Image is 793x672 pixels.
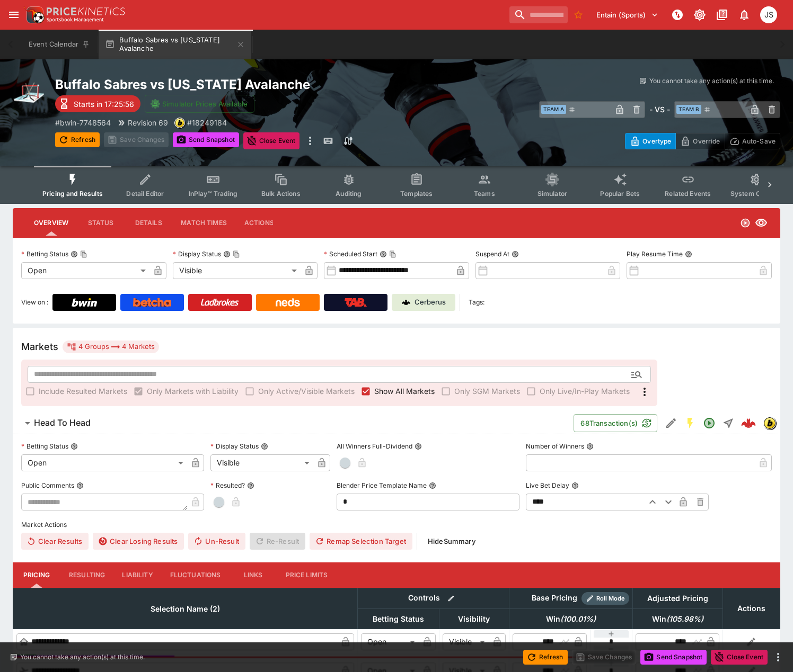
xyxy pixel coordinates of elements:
img: Neds [276,298,299,307]
button: Status [77,210,125,236]
span: Roll Mode [592,594,629,603]
p: Scheduled Start [324,249,377,258]
button: Clear Losing Results [93,533,184,550]
img: bwin [764,417,776,429]
svg: Open [740,218,751,228]
h2: Copy To Clipboard [55,76,478,93]
p: Betting Status [21,442,68,451]
span: Simulator [538,190,567,198]
th: Actions [722,588,780,629]
p: Play Resume Time [627,249,683,258]
div: Open [21,454,187,471]
button: 68Transaction(s) [574,414,657,432]
span: Selection Name (2) [139,603,232,615]
button: Send Snapshot [640,650,707,665]
button: John Seaton [757,3,780,26]
p: Revision 69 [128,117,168,128]
p: Number of Winners [526,442,584,451]
button: Buffalo Sabres vs [US_STATE] Avalanche [99,30,251,59]
button: Resulting [60,562,113,588]
a: Cerberus [392,294,455,311]
h6: Head To Head [34,417,91,428]
img: Betcha [133,298,171,307]
p: Public Comments [21,481,74,490]
em: ( 105.98 %) [666,613,703,625]
div: John Seaton [760,6,777,23]
img: bwin.png [175,118,184,128]
img: Sportsbook Management [47,17,104,22]
p: Display Status [210,442,259,451]
p: Starts in 17:25:56 [74,98,134,110]
div: Visible [173,262,301,279]
div: Show/hide Price Roll mode configuration. [581,592,629,605]
div: Event type filters [34,166,759,204]
span: Win(105.98%) [640,613,715,625]
button: more [772,651,785,664]
span: System Controls [730,190,782,198]
span: Show All Markets [374,386,435,397]
span: Related Events [665,190,711,198]
button: Resulted? [247,482,254,489]
span: Detail Editor [126,190,164,198]
p: Cerberus [415,297,446,308]
div: Visible [210,454,313,471]
button: Live Bet Delay [571,482,579,489]
button: Copy To Clipboard [80,250,87,258]
button: Open [700,414,719,433]
button: Auto-Save [725,133,780,149]
button: Documentation [712,5,732,24]
button: Blender Price Template Name [429,482,436,489]
p: Auto-Save [742,136,776,147]
p: Suspend At [475,249,509,258]
span: Templates [400,190,433,198]
span: Auditing [336,190,362,198]
p: All Winners Full-Dividend [337,442,412,451]
img: Cerberus [402,298,410,307]
p: You cannot take any action(s) at this time. [649,76,774,86]
button: Suspend At [512,250,519,258]
h6: - VS - [649,104,670,115]
button: Fluctuations [162,562,230,588]
button: SGM Enabled [681,414,700,433]
span: Team B [676,105,701,114]
div: bwin [174,118,185,128]
button: Overview [25,210,77,236]
span: Win(100.01%) [534,613,607,625]
span: Include Resulted Markets [39,386,127,397]
div: Visible [443,633,489,650]
img: logo-cerberus--red.svg [741,416,756,431]
button: Copy To Clipboard [233,250,240,258]
span: Betting Status [361,613,436,625]
span: InPlay™ Trading [189,190,237,198]
span: Popular Bets [600,190,640,198]
p: Overtype [642,136,671,147]
div: a70388b6-9d33-4ef0-848b-c7146887f18a [741,416,756,431]
p: Live Bet Delay [526,481,569,490]
img: ice_hockey.png [13,76,47,110]
label: Tags: [469,294,484,311]
button: Un-Result [188,533,245,550]
button: Open [627,365,646,384]
button: Scheduled StartCopy To Clipboard [380,250,387,258]
span: Teams [474,190,495,198]
img: Ladbrokes [200,298,239,307]
label: View on : [21,294,48,311]
img: PriceKinetics Logo [23,4,45,25]
svg: Visible [755,217,768,229]
p: Display Status [173,249,221,258]
img: TabNZ [345,298,367,307]
button: Remap Selection Target [310,533,412,550]
button: Price Limits [277,562,337,588]
p: Copy To Clipboard [187,117,227,128]
th: Controls [357,588,509,608]
button: Close Event [243,132,300,149]
label: Market Actions [21,517,772,533]
button: Pricing [13,562,60,588]
button: Betting Status [71,443,78,450]
div: bwin [763,417,776,429]
em: ( 100.01 %) [560,613,596,625]
span: Only Markets with Liability [147,386,239,397]
button: Toggle light/dark mode [690,5,709,24]
button: Head To Head [13,413,574,434]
